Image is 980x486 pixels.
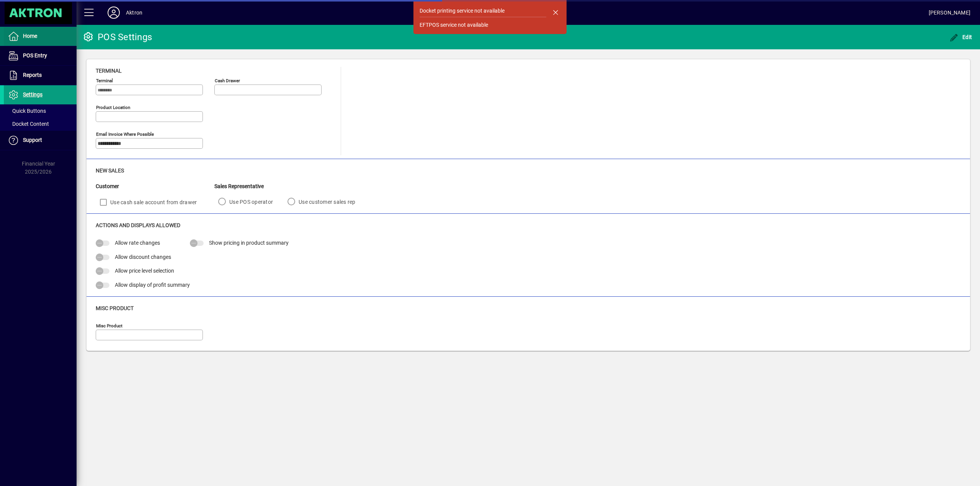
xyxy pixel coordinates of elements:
span: Allow price level selection [115,268,174,274]
mat-label: Cash Drawer [215,78,240,83]
div: EFTPOS service not available [420,21,488,29]
span: Quick Buttons [8,108,46,114]
span: Allow discount changes [115,254,171,260]
a: Support [4,131,77,150]
span: Allow display of profit summary [115,282,190,288]
a: Docket Content [4,117,77,130]
span: Show pricing in product summary [209,240,289,246]
a: Reports [4,66,77,85]
span: Settings [23,91,42,98]
div: [PERSON_NAME] [929,7,970,19]
span: Terminal [96,68,122,74]
a: Home [4,27,77,46]
span: [DATE] 09:19 [142,7,929,19]
span: Docket Content [8,121,49,127]
span: Misc Product [96,305,134,311]
div: Sales Representative [214,182,366,190]
div: POS Settings [82,31,152,43]
div: Aktron [126,7,142,19]
button: Edit [947,30,974,44]
span: Support [23,137,42,143]
mat-label: Email Invoice where possible [96,132,154,137]
button: Profile [101,6,126,20]
mat-label: Terminal [96,78,113,83]
a: POS Entry [4,46,77,65]
span: Allow rate changes [115,240,160,246]
span: New Sales [96,167,124,174]
span: Reports [23,72,42,78]
a: Quick Buttons [4,104,77,117]
span: Actions and Displays Allowed [96,222,180,228]
div: Customer [96,182,214,190]
mat-label: Misc Product [96,323,122,328]
span: POS Entry [23,52,47,59]
mat-label: Product location [96,105,130,110]
span: Home [23,33,37,39]
span: Edit [949,34,972,40]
